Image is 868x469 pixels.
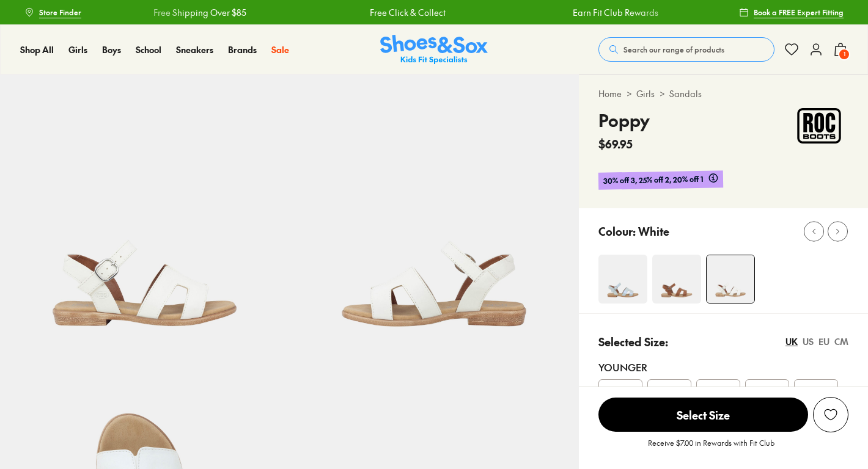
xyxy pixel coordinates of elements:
[598,37,774,62] button: Search our range of products
[790,107,848,144] img: Vendor logo
[833,36,848,63] button: 1
[68,43,87,56] a: Girls
[102,43,121,56] a: Boys
[369,6,445,19] a: Free Click & Collect
[638,223,669,239] p: White
[623,44,724,55] span: Search our range of products
[834,335,848,348] div: CM
[598,333,668,350] p: Selected Size:
[176,43,213,56] span: Sneakers
[228,43,257,56] span: Brands
[20,43,54,56] span: Shop All
[598,397,808,432] button: Select Size
[380,35,488,65] img: SNS_Logo_Responsive.svg
[813,397,848,432] button: Add to Wishlist
[803,335,814,348] div: US
[102,43,121,56] span: Boys
[153,6,246,19] a: Free Shipping Over $85
[598,87,622,100] a: Home
[818,335,829,348] div: EU
[648,437,774,459] p: Receive $7.00 in Rewards with Fit Club
[598,255,647,304] img: 4-561089_1
[24,1,81,23] a: Store Finder
[707,255,754,303] img: 4-561084_1
[228,43,257,56] a: Brands
[598,398,808,432] span: Select Size
[289,75,578,363] img: 5-561085_1
[176,43,213,56] a: Sneakers
[754,7,844,18] span: Book a FREE Expert Fitting
[598,87,848,100] div: > >
[598,107,650,133] h4: Poppy
[271,43,289,56] a: Sale
[652,255,701,304] img: 4-561079_1
[68,43,87,56] span: Girls
[838,48,850,60] span: 1
[603,173,703,187] span: 30% off 3, 25% off 2, 20% off 1
[380,35,488,65] a: Shoes & Sox
[598,360,848,374] div: Younger
[136,43,161,56] a: School
[20,43,54,56] a: Shop All
[785,335,798,348] div: UK
[669,87,702,100] a: Sandals
[39,7,81,18] span: Store Finder
[598,136,633,152] span: $69.95
[636,87,655,100] a: Girls
[136,43,161,56] span: School
[598,223,636,239] p: Colour:
[739,1,844,23] a: Book a FREE Expert Fitting
[572,6,658,19] a: Earn Fit Club Rewards
[271,43,289,56] span: Sale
